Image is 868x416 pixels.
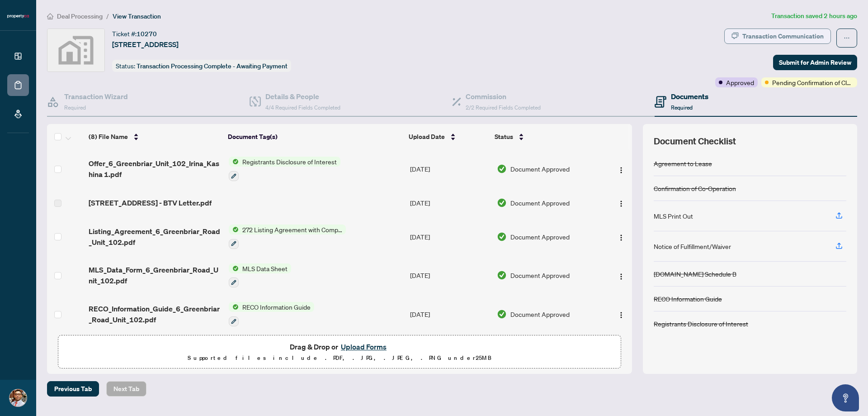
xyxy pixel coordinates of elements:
[779,55,851,70] span: Submit for Admin Review
[654,158,712,168] div: Agreement to Lease
[406,149,493,188] td: [DATE]
[47,29,104,72] img: svg%3e
[58,335,621,369] span: Drag & Drop orUpload FormsSupported files include .PDF, .JPG, .JPEG, .PNG under25MB
[466,104,541,111] span: 2/2 Required Fields Completed
[618,273,625,280] img: Logo
[64,91,128,102] h4: Transaction Wizard
[137,30,157,38] span: 10270
[726,77,754,87] span: Approved
[510,198,570,208] span: Document Approved
[239,157,340,167] span: Registrants Disclosure of Interest
[497,164,507,174] img: Document Status
[229,302,239,312] img: Status Icon
[7,14,29,19] img: logo
[406,256,493,295] td: [DATE]
[618,200,625,207] img: Logo
[112,39,179,50] span: [STREET_ADDRESS]
[618,167,625,174] img: Logo
[64,104,86,111] span: Required
[466,91,541,102] h4: Commission
[654,294,722,304] div: RECO Information Guide
[229,302,314,326] button: Status IconRECO Information Guide
[772,77,854,87] span: Pending Confirmation of Closing
[497,232,507,242] img: Document Status
[265,104,340,111] span: 4/4 Required Fields Completed
[491,124,599,149] th: Status
[406,217,493,256] td: [DATE]
[229,263,239,273] img: Status Icon
[724,29,831,44] button: Transaction Communication
[510,270,570,280] span: Document Approved
[614,268,628,282] button: Logo
[47,381,99,397] button: Previous Tab
[510,309,570,319] span: Document Approved
[832,384,859,411] button: Open asap
[89,226,222,248] span: Listing_Agreement_6_Greenbriar_Road_Unit_102.pdf
[405,124,491,149] th: Upload Date
[229,225,346,249] button: Status Icon272 Listing Agreement with Company Schedule A
[654,269,736,279] div: [DOMAIN_NAME] Schedule B
[654,241,731,251] div: Notice of Fulfillment/Waiver
[57,12,103,20] span: Deal Processing
[112,60,291,72] div: Status:
[89,264,222,286] span: MLS_Data_Form_6_Greenbriar_Road_Unit_102.pdf
[654,183,736,193] div: Confirmation of Co-Operation
[229,225,239,234] img: Status Icon
[9,389,27,406] img: Profile Icon
[89,132,128,142] span: (8) File Name
[265,91,340,102] h4: Details & People
[290,341,389,353] span: Drag & Drop or
[239,263,291,273] span: MLS Data Sheet
[614,162,628,176] button: Logo
[618,311,625,319] img: Logo
[47,13,53,19] span: home
[239,225,346,234] span: 272 Listing Agreement with Company Schedule A
[113,12,161,20] span: View Transaction
[510,232,570,242] span: Document Approved
[137,62,288,70] span: Transaction Processing Complete - Awaiting Payment
[112,29,157,39] div: Ticket #:
[229,263,291,288] button: Status IconMLS Data Sheet
[89,303,222,325] span: RECO_Information_Guide_6_Greenbriar_Road_Unit_102.pdf
[54,382,92,396] span: Previous Tab
[654,319,748,329] div: Registrants Disclosure of Interest
[89,158,222,180] span: Offer_6_Greenbriar_Unit_102_Irina_Kashina 1.pdf
[106,381,146,397] button: Next Tab
[614,196,628,210] button: Logo
[771,11,857,21] article: Transaction saved 2 hours ago
[614,307,628,321] button: Logo
[338,341,389,353] button: Upload Forms
[773,55,857,70] button: Submit for Admin Review
[64,353,615,363] p: Supported files include .PDF, .JPG, .JPEG, .PNG under 25 MB
[89,197,212,208] span: [STREET_ADDRESS] - BTV Letter.pdf
[497,309,507,319] img: Document Status
[671,91,708,102] h4: Documents
[671,104,693,111] span: Required
[618,234,625,241] img: Logo
[406,295,493,334] td: [DATE]
[742,29,824,43] div: Transaction Communication
[654,211,693,221] div: MLS Print Out
[239,302,314,312] span: RECO Information Guide
[614,230,628,244] button: Logo
[229,157,239,167] img: Status Icon
[106,11,109,21] li: /
[406,188,493,217] td: [DATE]
[654,135,736,148] span: Document Checklist
[229,157,340,181] button: Status IconRegistrants Disclosure of Interest
[224,124,405,149] th: Document Tag(s)
[497,270,507,280] img: Document Status
[510,164,570,174] span: Document Approved
[85,124,224,149] th: (8) File Name
[844,35,850,41] span: ellipsis
[409,132,445,142] span: Upload Date
[497,198,507,208] img: Document Status
[495,132,513,142] span: Status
